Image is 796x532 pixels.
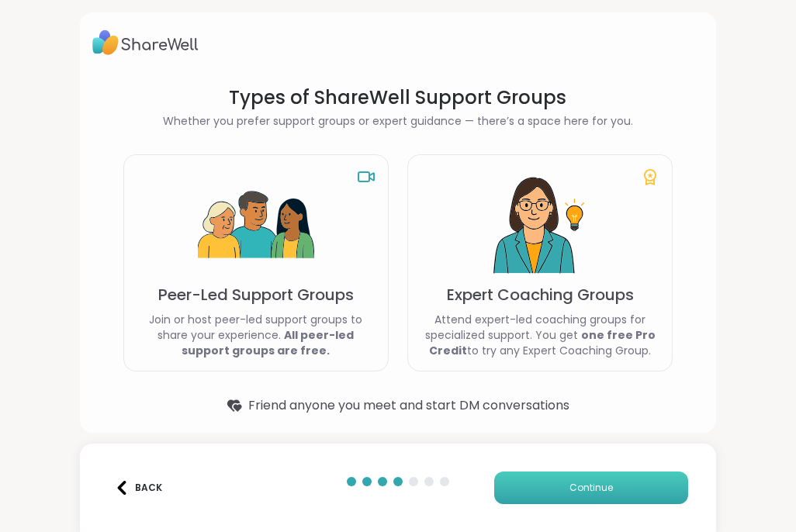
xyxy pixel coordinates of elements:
[123,85,673,110] h1: Types of ShareWell Support Groups
[158,284,354,306] p: Peer-Led Support Groups
[420,312,659,358] p: Attend expert-led coaching groups for specialized support. You get to try any Expert Coaching Group.
[115,481,162,495] div: Back
[92,25,199,60] img: ShareWell Logo
[494,472,688,504] button: Continue
[248,396,569,415] span: Friend anyone you meet and start DM conversations
[482,168,598,284] img: Expert Coaching Groups
[447,284,634,306] p: Expert Coaching Groups
[123,113,673,130] h2: Whether you prefer support groups or expert guidance — there’s a space here for you.
[198,168,314,284] img: Peer-Led Support Groups
[569,481,613,495] span: Continue
[429,327,656,358] b: one free Pro Credit
[137,312,376,358] p: Join or host peer-led support groups to share your experience.
[182,327,354,358] b: All peer-led support groups are free.
[108,472,170,504] button: Back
